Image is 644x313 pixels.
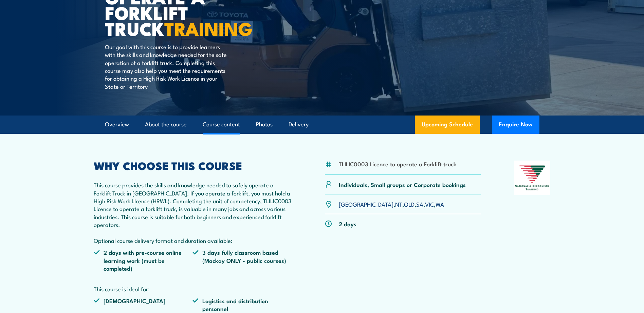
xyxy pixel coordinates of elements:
[415,116,480,134] a: Upcoming Schedule
[203,116,240,133] a: Course content
[339,200,444,208] p: , , , , ,
[339,220,356,228] p: 2 days
[192,248,292,272] li: 3 days fully classroom based (Mackay ONLY - public courses)
[339,181,466,188] p: Individuals, Small groups or Corporate bookings
[339,200,393,208] a: [GEOGRAPHIC_DATA]
[94,248,193,272] li: 2 days with pre-course online learning work (must be completed)
[94,161,292,170] h2: WHY CHOOSE THIS COURSE
[105,116,129,133] a: Overview
[436,200,444,208] a: WA
[145,116,187,133] a: About the course
[492,116,539,134] button: Enquire Now
[395,200,402,208] a: NT
[289,116,309,133] a: Delivery
[94,285,292,293] p: This course is ideal for:
[256,116,273,133] a: Photos
[416,200,423,208] a: SA
[192,297,292,313] li: Logistics and distribution personnel
[425,200,434,208] a: VIC
[164,14,253,42] strong: TRAINING
[404,200,415,208] a: QLD
[339,160,456,168] li: TLILIC0003 Licence to operate a Forklift truck
[94,297,193,313] li: [DEMOGRAPHIC_DATA]
[94,181,292,244] p: This course provides the skills and knowledge needed to safely operate a Forklift Truck in [GEOGR...
[514,161,551,195] img: Nationally Recognised Training logo.
[105,43,229,90] p: Our goal with this course is to provide learners with the skills and knowledge needed for the saf...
